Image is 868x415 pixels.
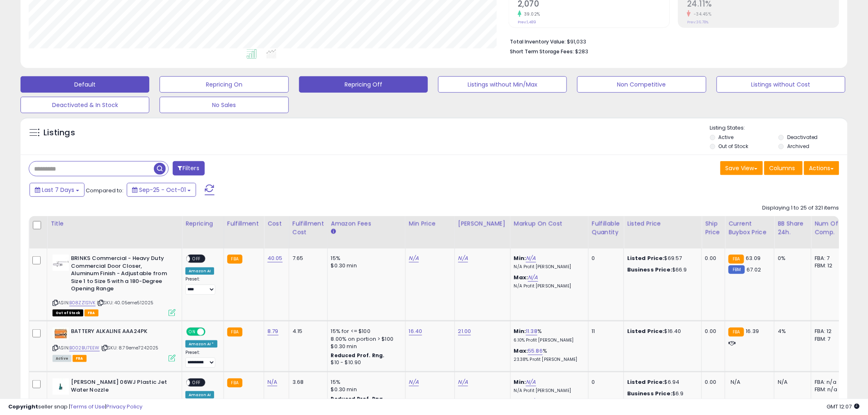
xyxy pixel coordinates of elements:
img: 41qIG6uCNcL._SL40_.jpg [53,328,69,340]
a: Terms of Use [70,403,105,410]
div: 15% for <= $100 [331,328,399,335]
small: FBA [227,328,242,337]
div: 0 [592,379,617,386]
div: 11 [592,328,617,335]
label: Out of Stock [719,143,749,150]
div: Listed Price [627,219,698,228]
span: All listings that are currently out of stock and unavailable for purchase on Amazon [53,310,83,317]
span: $283 [575,48,588,55]
b: Short Term Storage Fees: [510,48,574,55]
button: Repricing Off [299,76,428,93]
div: 0% [778,255,805,262]
button: Default [21,76,149,93]
div: BB Share 24h. [778,219,808,237]
span: 2025-10-9 12:07 GMT [827,403,860,410]
b: [PERSON_NAME] 06WJ Plastic Jet Water Nozzle [71,379,171,396]
span: FBA [73,355,87,362]
div: seller snap | | [8,403,142,411]
div: FBM: n/a [815,386,842,393]
p: N/A Profit [PERSON_NAME] [514,388,582,394]
span: Last 7 Days [42,186,74,194]
div: FBA: 7 [815,255,842,262]
p: Listing States: [710,124,847,132]
div: $10 - $10.90 [331,359,399,366]
div: FBA: n/a [815,379,842,386]
a: 40.05 [267,254,283,262]
div: [PERSON_NAME] [458,219,507,228]
div: Amazon AI * [185,340,217,348]
div: Title [50,219,178,228]
a: Privacy Policy [106,403,142,410]
small: 39.02% [521,11,540,17]
a: 55.86 [528,347,543,355]
a: N/A [458,378,468,386]
span: ON [187,328,197,335]
div: Fulfillable Quantity [592,219,620,237]
b: Business Price: [627,266,672,274]
span: Sep-25 - Oct-01 [139,186,186,194]
div: 0.00 [705,328,719,335]
a: N/A [528,274,538,282]
span: Columns [770,164,795,172]
span: OFF [190,379,203,386]
div: 0.00 [705,255,719,262]
span: All listings currently available for purchase on Amazon [53,355,71,362]
b: Min: [514,327,526,335]
small: FBM [729,265,745,274]
div: ASIN: [53,255,176,315]
h5: Listings [43,127,75,139]
small: Prev: 36.78% [687,20,708,25]
small: FBA [227,255,242,264]
div: Amazon AI [185,267,214,275]
div: Displaying 1 to 25 of 321 items [763,204,839,212]
label: Deactivated [787,134,818,141]
div: 15% [331,379,399,386]
span: FBA [85,310,98,317]
div: $0.30 min [331,386,399,393]
div: $6.9 [627,390,695,397]
a: N/A [526,254,536,262]
p: N/A Profit [PERSON_NAME] [514,283,582,289]
div: Fulfillment Cost [292,219,324,237]
b: Min: [514,254,526,262]
div: 4% [778,328,805,335]
button: Actions [804,161,839,175]
span: OFF [190,255,203,262]
div: 8.00% on portion > $100 [331,335,399,343]
span: 16.39 [746,327,759,335]
a: N/A [409,378,419,386]
div: 4.15 [292,328,321,335]
button: Columns [764,161,803,175]
div: ASIN: [53,328,176,361]
b: Listed Price: [627,254,665,262]
div: $69.57 [627,255,695,262]
b: BATTERY ALKALINE AAA24PK [71,328,171,337]
button: Last 7 Days [30,183,85,197]
div: Amazon Fees [331,219,402,228]
div: Preset: [185,276,217,295]
li: $91,033 [510,36,833,46]
b: Max: [514,347,528,355]
button: Filters [173,161,205,176]
p: 23.38% Profit [PERSON_NAME] [514,357,582,363]
b: Total Inventory Value: [510,38,566,45]
button: No Sales [160,97,288,113]
div: $66.9 [627,266,695,274]
small: -34.45% [691,11,712,17]
a: B08ZZ1S1VK [69,299,96,306]
div: Preset: [185,350,217,368]
b: Min: [514,378,526,386]
div: 0.00 [705,379,719,386]
div: % [514,328,582,343]
b: Listed Price: [627,378,665,386]
a: 21.00 [458,327,471,335]
div: $6.94 [627,379,695,386]
div: $0.30 min [331,262,399,269]
div: Markup on Cost [514,219,585,228]
span: | SKU: 8.79eme7242025 [101,344,159,351]
a: 16.40 [409,327,423,335]
div: FBA: 12 [815,328,842,335]
span: | SKU: 40.05eme512025 [97,299,154,306]
div: % [514,347,582,363]
button: Deactivated & In Stock [21,97,149,113]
